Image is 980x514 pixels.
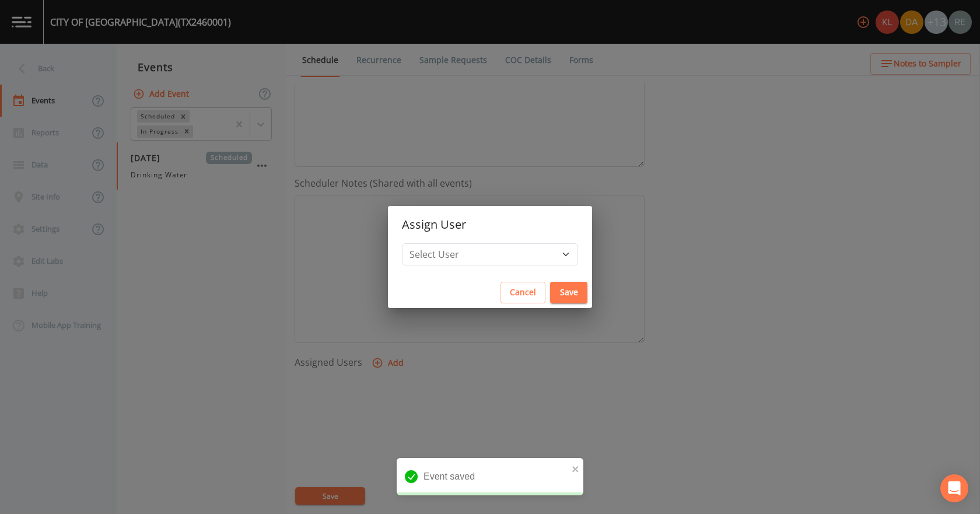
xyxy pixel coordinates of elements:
[397,458,583,495] div: Event saved
[572,461,580,475] button: close
[550,282,587,303] button: Save
[940,474,968,502] div: Open Intercom Messenger
[501,282,545,303] button: Cancel
[388,206,592,243] h2: Assign User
